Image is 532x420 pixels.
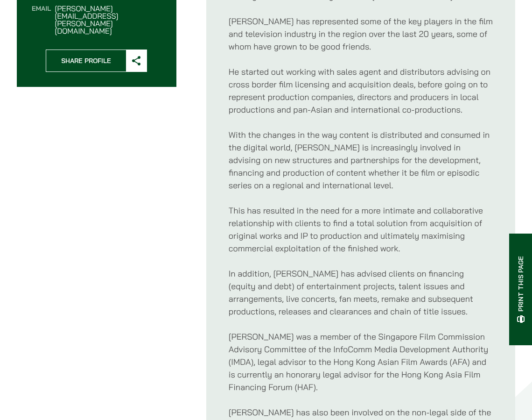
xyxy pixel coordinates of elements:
[229,65,493,116] p: He started out working with sales agent and distributors advising on cross border film licensing ...
[229,15,493,53] p: [PERSON_NAME] has represented some of the key players in the film and television industry in the ...
[32,5,51,35] dt: Email
[46,50,126,71] span: Share Profile
[46,50,147,72] button: Share Profile
[229,267,493,318] p: In addition, [PERSON_NAME] has advised clients on financing (equity and debt) of entertainment pr...
[229,128,493,192] p: With the changes in the way content is distributed and consumed in the digital world, [PERSON_NAM...
[55,5,161,35] dd: [PERSON_NAME][EMAIL_ADDRESS][PERSON_NAME][DOMAIN_NAME]
[229,330,493,393] p: [PERSON_NAME] was a member of the Singapore Film Commission Advisory Committee of the InfoComm Me...
[229,204,493,255] p: This has resulted in the need for a more intimate and collaborative relationship with clients to ...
